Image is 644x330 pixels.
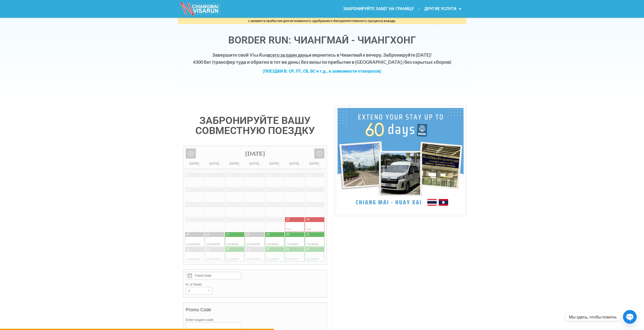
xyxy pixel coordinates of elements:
div: 03 [306,173,309,177]
div: [DATE] [183,146,327,161]
font: ДРУГИЕ УСЛУГИ [424,6,456,11]
div: 29 [266,232,269,237]
a: ЗАБРОНИРУЙТЕ ЗАБЕГ НА ГРАНИЦУ [338,3,419,15]
div: 02 [206,247,210,252]
div: 20 [226,217,230,222]
div: 12 [206,203,210,207]
div: 06 [286,247,289,252]
div: 31 [306,232,309,237]
div: 17 [306,203,309,207]
div: 24 [306,217,309,222]
div: 05 [266,247,269,252]
div: 09 [286,188,289,192]
font: трансфер туда и обратно в тот же день [213,59,299,65]
font: и вернитесь в Чиангмай к вечеру. Забронируйте [DATE]! [309,52,432,58]
div: 07 [246,188,250,192]
div: ▾ [205,287,212,294]
div: 30 [226,173,230,177]
div: 18 [186,217,190,222]
div: 03 [226,247,230,252]
div: 22 [266,217,269,222]
div: 26 [206,232,210,237]
div: 27 [226,232,230,237]
div: 13 [226,203,230,207]
font: запросов) [362,69,381,74]
div: 15 [266,203,269,207]
label: Enter coupon code [186,317,325,322]
div: 07 [306,247,309,252]
div: [DATE] [264,161,284,166]
div: 14 [246,203,250,207]
font: | без визы по прибытии в [GEOGRAPHIC_DATA] | без скрытых сборов) [299,59,451,65]
div: 16 [286,203,289,207]
h4: Promo Code [186,305,325,317]
div: [DATE] [244,161,264,166]
div: 01 [266,173,269,177]
font: ЗАБРОНИРУЙТЕ ВАШУ СОВМЕСТНУЮ ПОЕЗДКУ [195,115,315,137]
font: Border Run: Чиангмай - Чиангхонг [228,34,416,46]
div: 04 [246,247,250,252]
a: ДРУГИЕ УСЛУГИ [419,3,466,15]
div: 11 [186,203,190,207]
font: Завершите свой Visa Run [212,52,267,58]
div: 30 [286,232,289,237]
nav: Меню [322,3,466,15]
div: [DATE] [184,161,204,166]
div: 04 [186,188,190,192]
div: [DATE] [204,161,224,166]
div: 05 [206,188,210,192]
div: 1 [186,287,202,294]
label: N. of Seats [186,282,325,287]
div: 06 [226,188,230,192]
div: [DATE] [284,161,304,166]
font: 4300 бат ( [193,59,213,65]
div: 25 [186,232,190,237]
div: 29 [206,173,210,177]
div: 19 [206,217,210,222]
div: [DATE] [304,161,324,166]
font: (ПОЕЗДКИ В: СР, ПТ, СБ, ВС и т.д., в зависимости от [263,69,362,74]
div: 02 [286,173,289,177]
div: 28 [246,232,250,237]
div: 10 [306,188,309,192]
div: 31 [246,173,250,177]
div: 08 [266,188,269,192]
font: ЗАБРОНИРУЙТЕ ЗАБЕГ НА ГРАНИЦУ [343,6,414,11]
div: 21 [246,217,250,222]
div: 01 [186,247,190,252]
div: 23 [286,217,289,222]
font: всего за один день [267,52,309,58]
div: [DATE] [224,161,244,166]
div: 28 [186,173,190,177]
